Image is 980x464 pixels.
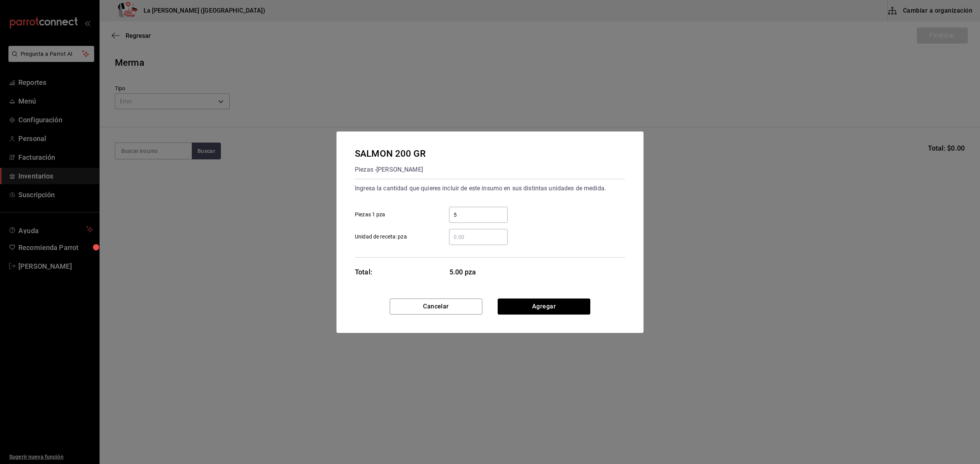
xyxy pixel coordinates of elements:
input: Piezas 1 pza [449,210,508,219]
input: Unidad de receta: pza [449,232,508,242]
span: 5.00 pza [449,267,508,277]
button: Cancelar [390,299,482,315]
span: Unidad de receta: pza [355,233,407,241]
div: Ingresa la cantidad que quieres incluir de este insumo en sus distintas unidades de medida. [355,182,625,195]
div: SALMON 200 GR [355,147,426,161]
div: Total: [355,267,372,277]
button: Agregar [498,299,590,315]
span: Piezas 1 pza [355,211,385,219]
div: Piezas - [PERSON_NAME] [355,164,426,176]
